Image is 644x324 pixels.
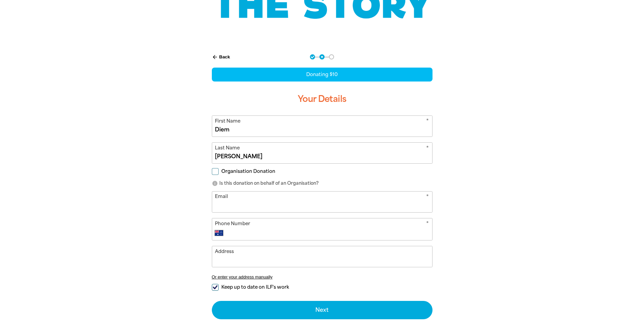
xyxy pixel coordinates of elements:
[212,168,219,175] input: Organisation Donation
[209,51,233,63] button: Back
[212,68,433,82] div: Donating $10
[310,54,315,59] button: Navigate to step 1 of 3 to enter your donation amount
[212,180,433,187] p: Is this donation on behalf of an Organisation?
[426,220,429,229] i: Required
[319,54,325,59] button: Navigate to step 2 of 3 to enter your details
[212,88,433,110] h3: Your Details
[329,54,334,59] button: Navigate to step 3 of 3 to enter your payment details
[212,274,433,280] button: Or enter your address manually
[221,168,275,175] span: Organisation Donation
[221,284,289,290] span: Keep up to date on ILF's work
[212,284,219,291] input: Keep up to date on ILF's work
[212,180,218,186] i: info
[212,301,433,319] button: Next
[212,54,218,60] i: arrow_back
